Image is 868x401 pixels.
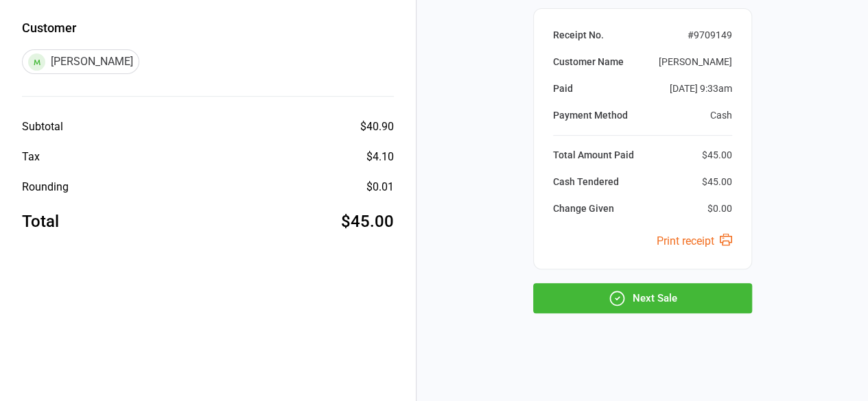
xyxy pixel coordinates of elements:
div: $4.10 [366,149,394,165]
div: $0.00 [707,202,732,216]
div: Subtotal [22,119,63,135]
div: Paid [553,82,573,96]
div: Tax [22,149,40,165]
div: $45.00 [341,209,394,234]
div: $0.01 [366,179,394,195]
div: Receipt No. [553,28,604,42]
div: Total [22,209,59,234]
div: Rounding [22,179,69,195]
div: [DATE] 9:33am [670,82,732,96]
div: [PERSON_NAME] [22,49,139,74]
label: Customer [22,19,394,37]
div: Cash [710,108,732,123]
a: Print receipt [657,234,732,247]
button: Next Sale [533,283,752,313]
div: Payment Method [553,108,628,123]
div: Total Amount Paid [553,148,634,162]
div: # 9709149 [688,28,732,42]
div: Cash Tendered [553,175,619,189]
div: $45.00 [702,175,732,189]
div: Customer Name [553,55,624,69]
div: $40.90 [360,119,394,135]
div: Change Given [553,202,614,216]
div: [PERSON_NAME] [659,55,732,69]
div: $45.00 [702,148,732,162]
